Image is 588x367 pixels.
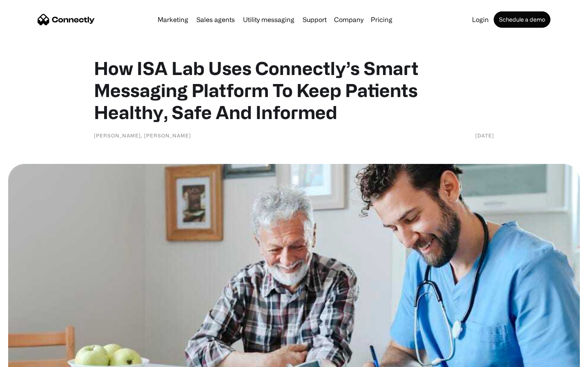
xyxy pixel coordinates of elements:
[94,57,494,123] h1: How ISA Lab Uses Connectly’s Smart Messaging Platform To Keep Patients Healthy, Safe And Informed
[367,16,396,23] a: Pricing
[334,14,363,25] div: Company
[94,131,191,139] div: [PERSON_NAME], [PERSON_NAME]
[494,11,550,28] a: Schedule a demo
[469,16,492,23] a: Login
[240,16,298,23] a: Utility messaging
[475,131,494,139] div: [DATE]
[193,16,238,23] a: Sales agents
[299,16,330,23] a: Support
[154,16,192,23] a: Marketing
